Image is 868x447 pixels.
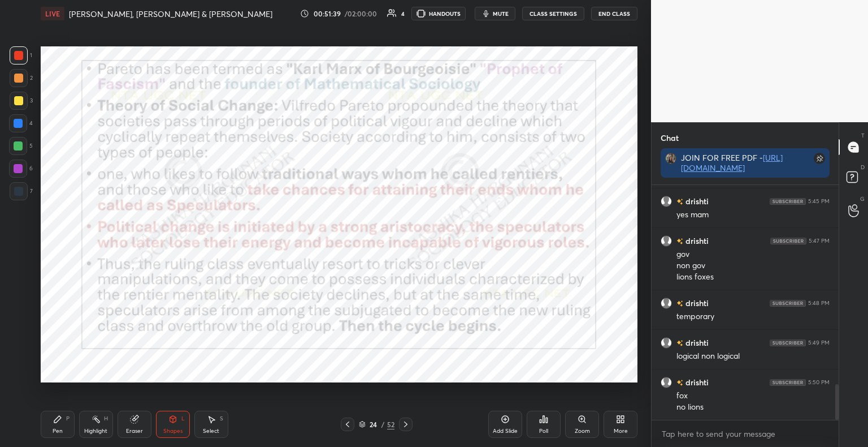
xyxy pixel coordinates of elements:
div: Pen [53,428,63,434]
div: 5:50 PM [808,379,830,386]
img: 4P8fHbbgJtejmAAAAAElFTkSuQmCC [770,339,806,346]
div: / [381,421,385,428]
div: Select [203,428,219,434]
p: D [861,163,865,171]
span: mute [493,10,509,18]
div: L [181,416,185,422]
div: Highlight [84,428,107,434]
div: H [104,416,108,422]
div: gov [676,249,830,260]
img: 4P8fHbbgJtejmAAAAAElFTkSuQmCC [770,300,806,307]
div: 52 [387,419,394,429]
button: mute [475,7,515,20]
p: Chat [652,123,688,153]
button: End Class [591,7,637,20]
div: Poll [539,428,548,434]
img: 8fa27f75e68a4357b26bef1fee293ede.jpg [665,153,676,164]
a: [URL][DOMAIN_NAME] [681,152,783,173]
div: S [220,416,223,422]
img: default.png [661,196,672,207]
div: 6 [9,160,33,178]
h4: [PERSON_NAME], [PERSON_NAME] & [PERSON_NAME] [69,8,272,19]
h6: drishti [683,235,709,247]
h6: drishti [683,376,709,388]
p: T [861,131,865,140]
img: no-rating-badge.077c3623.svg [676,238,683,244]
div: 1 [10,46,32,65]
div: 5:49 PM [808,339,830,346]
img: default.png [661,337,672,349]
img: 4P8fHbbgJtejmAAAAAElFTkSuQmCC [770,198,806,205]
img: no-rating-badge.077c3623.svg [676,380,683,386]
img: no-rating-badge.077c3623.svg [676,300,683,307]
div: fox [676,390,830,402]
div: 5:48 PM [808,300,830,307]
h6: drishti [683,337,709,349]
div: temporary [676,311,830,323]
div: 4 [401,11,405,16]
img: default.png [661,298,672,309]
div: 4 [9,114,33,132]
div: 5 [9,137,33,155]
div: JOIN FOR FREE PDF - [681,153,789,173]
div: LIVE [41,7,64,20]
div: no lions [676,402,830,413]
div: P [66,416,70,422]
div: Zoom [575,428,590,434]
div: More [614,428,628,434]
div: non gov [676,260,830,272]
div: 5:47 PM [809,238,830,244]
h6: drishti [683,297,709,309]
div: Add Slide [493,428,518,434]
img: 4P8fHbbgJtejmAAAAAElFTkSuQmCC [770,238,806,244]
div: Eraser [126,428,143,434]
div: grid [652,185,839,420]
div: 3 [10,92,33,110]
div: 7 [10,182,33,200]
img: default.png [661,377,672,388]
h6: drishti [683,195,709,207]
button: HANDOUTS [411,7,466,20]
div: 2 [10,69,33,87]
div: Shapes [163,428,183,434]
img: 4P8fHbbgJtejmAAAAAElFTkSuQmCC [770,379,806,386]
div: 24 [368,421,379,428]
div: logical non logical [676,351,830,362]
div: yes mam [676,209,830,221]
img: no-rating-badge.077c3623.svg [676,340,683,346]
div: 5:45 PM [808,198,830,205]
div: lions foxes [676,272,830,283]
img: default.png [661,235,672,247]
p: G [860,195,865,203]
button: CLASS SETTINGS [522,7,584,20]
img: no-rating-badge.077c3623.svg [676,199,683,205]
